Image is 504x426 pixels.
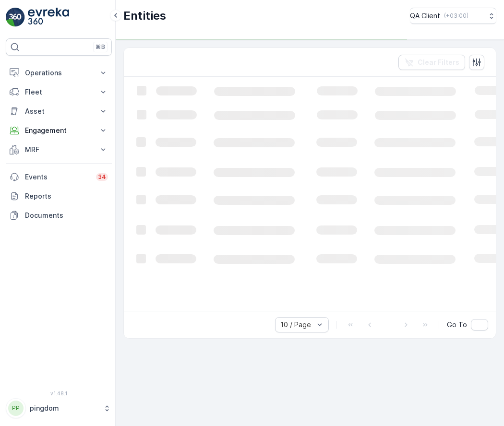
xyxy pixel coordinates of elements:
[410,11,440,21] p: QA Client
[6,140,112,159] button: MRF
[6,187,112,206] a: Reports
[25,106,93,116] p: Asset
[98,173,106,181] p: 34
[6,102,112,121] button: Asset
[25,87,93,97] p: Fleet
[25,191,108,201] p: Reports
[25,68,93,78] p: Operations
[8,401,24,416] div: PP
[418,58,459,67] p: Clear Filters
[6,398,112,418] button: PPpingdom
[447,320,467,330] span: Go To
[6,83,112,102] button: Fleet
[96,43,105,51] p: ⌘B
[25,126,93,135] p: Engagement
[30,403,98,413] p: pingdom
[6,390,112,396] span: v 1.48.1
[6,121,112,140] button: Engagement
[410,8,496,24] button: QA Client(+03:00)
[6,63,112,83] button: Operations
[28,8,69,27] img: logo_light-DOdMpM7g.png
[25,211,108,220] p: Documents
[6,206,112,225] a: Documents
[123,8,166,24] p: Entities
[25,172,90,182] p: Events
[6,167,112,187] a: Events34
[398,55,465,70] button: Clear Filters
[6,8,25,27] img: logo
[444,12,468,20] p: ( +03:00 )
[25,145,93,154] p: MRF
